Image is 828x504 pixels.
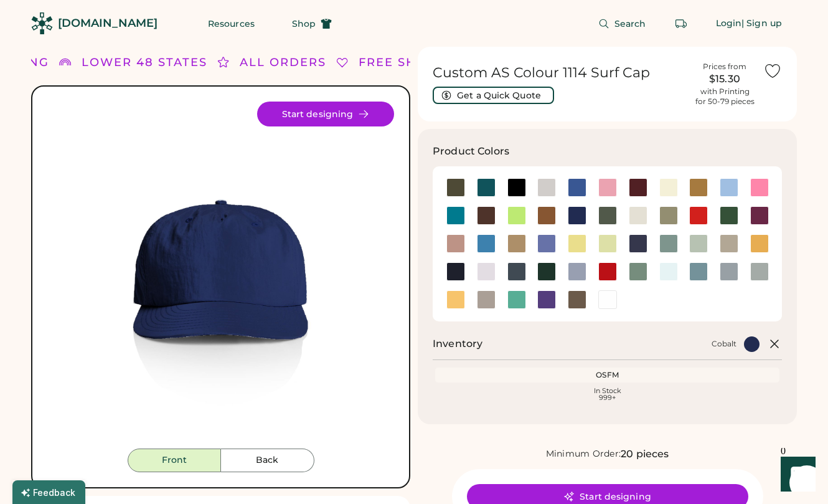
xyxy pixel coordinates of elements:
button: Shop [277,11,347,36]
div: Minimum Order: [546,448,621,460]
div: In Stock 999+ [438,388,777,401]
span: Search [614,19,646,28]
div: OSFM [438,370,777,380]
div: Prices from [703,62,746,72]
iframe: Front Chat [769,448,822,502]
h3: Product Colors [433,144,509,159]
div: $15.30 [694,72,756,87]
button: Resources [193,11,270,36]
div: ALL ORDERS [240,54,326,71]
div: 1114 Style Image [47,102,394,449]
img: 1114 - Cobalt Front Image [47,102,394,449]
button: Retrieve an order [669,11,694,36]
img: Rendered Logo - Screens [31,12,53,34]
button: Start designing [257,102,394,126]
div: Login [716,17,742,30]
div: 20 pieces [621,447,669,462]
div: with Printing for 50-79 pieces [695,87,755,107]
div: FREE SHIPPING [359,54,466,71]
button: Front [128,449,221,472]
h1: Custom AS Colour 1114 Surf Cap [433,64,686,82]
div: LOWER 48 STATES [82,54,207,71]
div: Cobalt [712,339,736,349]
button: Get a Quick Quote [433,87,554,104]
h2: Inventory [433,336,482,351]
div: | Sign up [741,17,782,30]
button: Search [583,11,661,36]
span: Shop [292,19,316,28]
button: Back [221,449,314,472]
div: [DOMAIN_NAME] [58,16,158,31]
